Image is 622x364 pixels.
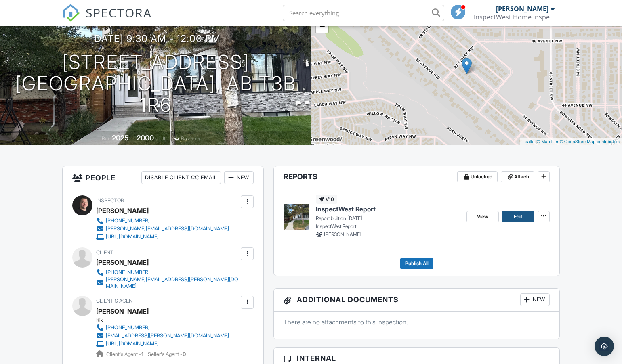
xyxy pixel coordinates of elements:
div: [URL][DOMAIN_NAME] [106,234,159,240]
div: Disable Client CC Email [141,171,221,184]
div: New [224,171,254,184]
strong: 0 [183,351,186,357]
span: Built [102,136,111,142]
div: 2025 [112,134,129,142]
div: InspectWest Home Inspection Ltd. [474,13,555,21]
div: 2000 [137,134,154,142]
span: Seller's Agent - [148,351,186,357]
a: [EMAIL_ADDRESS][PERSON_NAME][DOMAIN_NAME] [96,332,229,340]
div: [PERSON_NAME][EMAIL_ADDRESS][PERSON_NAME][DOMAIN_NAME] [106,276,239,289]
a: [URL][DOMAIN_NAME] [96,340,229,348]
div: Open Intercom Messenger [595,337,614,356]
a: [URL][DOMAIN_NAME] [96,233,229,241]
span: sq. ft. [155,136,166,142]
span: Inspector [96,197,124,203]
span: SPECTORA [86,4,152,21]
a: [PERSON_NAME][EMAIL_ADDRESS][PERSON_NAME][DOMAIN_NAME] [96,276,239,289]
a: [PHONE_NUMBER] [96,268,239,276]
span: basement [181,136,203,142]
a: [PHONE_NUMBER] [96,324,229,332]
span: Client [96,249,113,255]
h3: Additional Documents [274,289,559,312]
a: [PHONE_NUMBER] [96,217,229,225]
h3: People [63,166,263,189]
p: There are no attachments to this inspection. [284,318,550,326]
a: SPECTORA [62,11,152,28]
a: [PERSON_NAME] [96,305,149,317]
input: Search everything... [283,5,444,21]
a: Zoom out [316,21,328,33]
div: [PHONE_NUMBER] [106,218,150,224]
div: [PERSON_NAME][EMAIL_ADDRESS][DOMAIN_NAME] [106,226,229,232]
span: Client's Agent [96,298,136,304]
div: Kik [96,317,235,324]
a: [PERSON_NAME][EMAIL_ADDRESS][DOMAIN_NAME] [96,225,229,233]
div: New [520,293,550,306]
a: © OpenStreetMap contributors [560,139,620,144]
span: Client's Agent - [106,351,145,357]
div: | [520,138,622,145]
div: [PHONE_NUMBER] [106,269,150,276]
div: [PERSON_NAME] [496,5,548,13]
h1: [STREET_ADDRESS] [GEOGRAPHIC_DATA], AB T3B 1R6 [13,52,298,115]
div: [PHONE_NUMBER] [106,324,150,331]
div: [PERSON_NAME] [96,256,149,268]
strong: 1 [141,351,143,357]
a: © MapTiler [537,139,559,144]
img: The Best Home Inspection Software - Spectora [62,4,80,22]
a: Leaflet [522,139,536,144]
div: [EMAIL_ADDRESS][PERSON_NAME][DOMAIN_NAME] [106,333,229,339]
div: [URL][DOMAIN_NAME] [106,341,159,347]
div: [PERSON_NAME] [96,205,149,217]
h3: [DATE] 9:30 am - 12:00 pm [91,33,221,44]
